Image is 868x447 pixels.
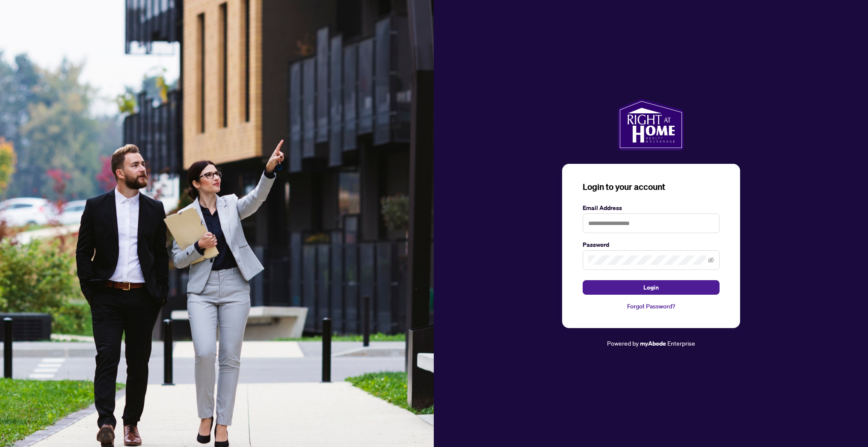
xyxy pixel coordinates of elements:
label: Password [583,240,720,249]
h3: Login to your account [583,181,720,193]
span: Login [643,281,659,294]
span: Enterprise [667,339,695,347]
img: ma-logo [618,99,684,150]
span: Powered by [607,339,639,347]
button: Login [583,280,720,295]
a: Forgot Password? [583,302,720,311]
span: eye-invisible [708,257,714,263]
label: Email Address [583,203,720,213]
a: myAbode [640,339,666,348]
